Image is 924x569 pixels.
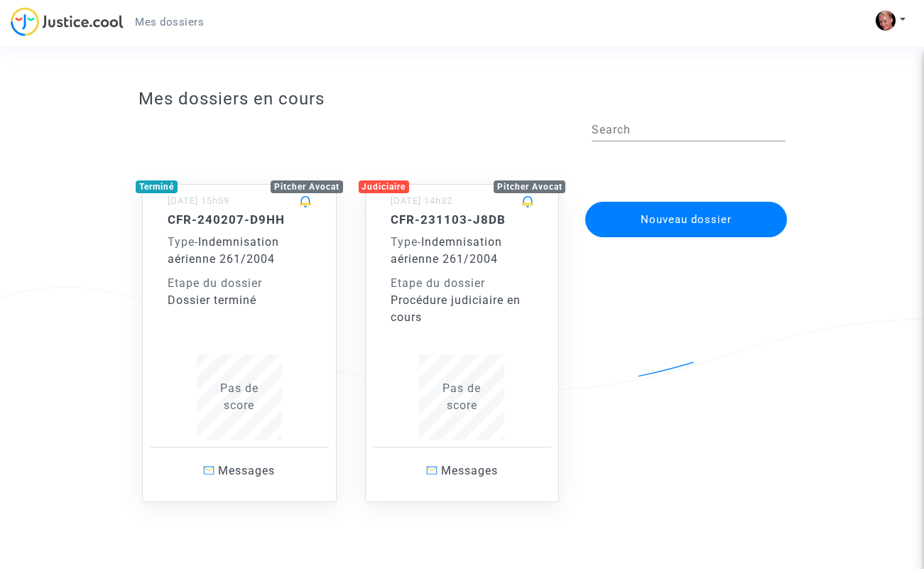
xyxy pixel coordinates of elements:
[124,11,215,33] a: Mes dossiers
[391,195,452,206] small: [DATE] 14h32
[373,447,552,494] a: Messages
[351,156,574,502] a: JudiciairePitcher Avocat[DATE] 14h32CFR-231103-J8DBType-Indemnisation aérienne 261/2004Etape du d...
[135,16,204,28] span: Mes dossiers
[218,464,275,477] span: Messages
[150,447,329,494] a: Messages
[441,464,498,477] span: Messages
[391,292,534,326] div: Procédure judiciaire en cours
[391,212,534,227] h5: CFR-231103-J8DB
[876,11,896,31] img: ACg8ocKx2fJsjWow0WHpON_qAAqRGBIWveBnfaLO0yi65KwA0b0=s96-c
[391,235,502,266] span: Indemnisation aérienne 261/2004
[584,193,788,206] a: Nouveau dossier
[168,292,311,309] div: Dossier terminé
[168,235,279,266] span: Indemnisation aérienne 261/2004
[168,235,198,249] span: -
[138,89,786,109] h3: Mes dossiers en cours
[391,235,418,249] span: Type
[391,235,421,249] span: -
[128,156,351,502] a: TerminéPitcher Avocat[DATE] 15h59CFR-240207-D9HHType-Indemnisation aérienne 261/2004Etape du doss...
[168,235,195,249] span: Type
[11,7,124,36] img: jc-logo.svg
[391,275,534,292] div: Etape du dossier
[359,180,410,193] div: Judiciaire
[442,381,481,412] span: Pas de score
[168,195,229,206] small: [DATE] 15h59
[168,212,311,227] h5: CFR-240207-D9HH
[585,202,787,237] button: Nouveau dossier
[136,180,178,193] div: Terminé
[168,275,311,292] div: Etape du dossier
[271,180,343,193] div: Pitcher Avocat
[494,180,566,193] div: Pitcher Avocat
[220,381,259,412] span: Pas de score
